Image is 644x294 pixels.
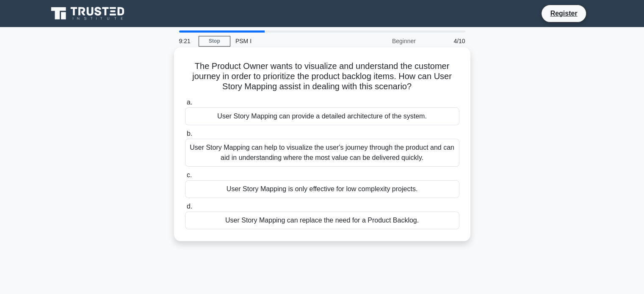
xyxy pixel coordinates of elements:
div: PSM I [230,33,347,49]
div: User Story Mapping can provide a detailed architecture of the system. [185,107,459,125]
div: Beginner [347,33,421,49]
span: c. [187,171,192,179]
div: 9:21 [174,33,199,49]
div: User Story Mapping is only effective for low complexity projects. [185,180,459,198]
div: User Story Mapping can help to visualize the user's journey through the product and can aid in un... [185,139,459,167]
h5: The Product Owner wants to visualize and understand the customer journey in order to prioritize t... [184,61,460,92]
div: 4/10 [421,33,470,49]
a: Register [545,8,582,19]
span: b. [187,130,192,137]
a: Stop [199,36,230,47]
span: d. [187,203,192,210]
div: User Story Mapping can replace the need for a Product Backlog. [185,212,459,229]
span: a. [187,99,192,106]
